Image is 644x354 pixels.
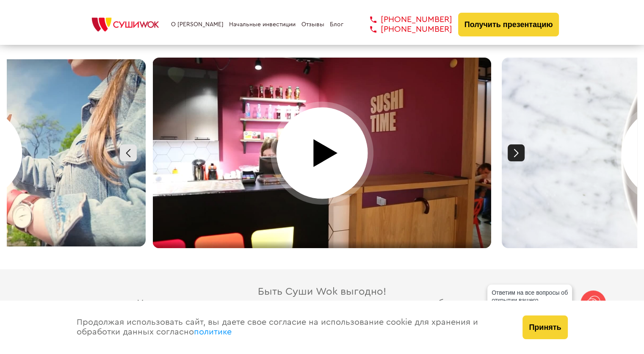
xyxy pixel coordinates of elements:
[229,21,296,28] a: Начальные инвестиции
[487,285,572,316] div: Ответим на все вопросы об открытии вашего [PERSON_NAME]!
[68,301,514,354] div: Продолжая использовать сайт, вы даете свое согласие на использование cookie для хранения и обрабо...
[85,15,166,34] img: СУШИWOK
[458,13,559,36] button: Получить презентацию
[171,21,224,28] a: О [PERSON_NAME]
[357,25,452,34] a: [PHONE_NUMBER]
[330,21,343,28] a: Блог
[357,15,452,25] a: [PHONE_NUMBER]
[137,287,507,309] span: Быть Суши Wok выгодно! У нас есть специальное предложение для владельцев суши-баров и кафе.
[194,328,232,336] a: политике
[301,21,324,28] a: Отзывы
[522,315,567,339] button: Принять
